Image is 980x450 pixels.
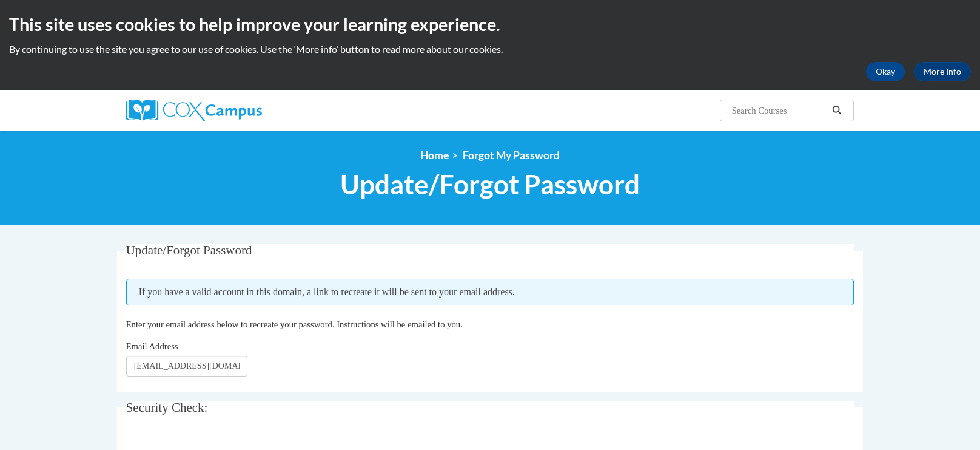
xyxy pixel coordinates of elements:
[420,149,449,162] a: Home
[126,319,463,329] span: Enter your email address below to recreate your password. Instructions will be emailed to you.
[731,103,828,118] input: Search Courses
[866,62,905,81] button: Okay
[126,341,178,351] span: Email Address
[126,356,247,377] input: Email
[126,100,357,121] a: Cox Campus
[463,149,560,162] span: Forgot My Password
[9,43,971,56] p: By continuing to use the site you agree to our use of cookies. Use the ‘More info’ button to read...
[126,243,252,257] span: Update/Forgot Password
[126,279,854,305] span: If you have a valid account in this domain, a link to recreate it will be sent to your email addr...
[914,62,971,81] a: More Info
[340,168,640,200] span: Update/Forgot Password
[126,400,208,415] span: Security Check:
[828,103,846,118] button: Search
[9,12,971,36] h2: This site uses cookies to help improve your learning experience.
[126,100,262,121] img: Cox Campus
